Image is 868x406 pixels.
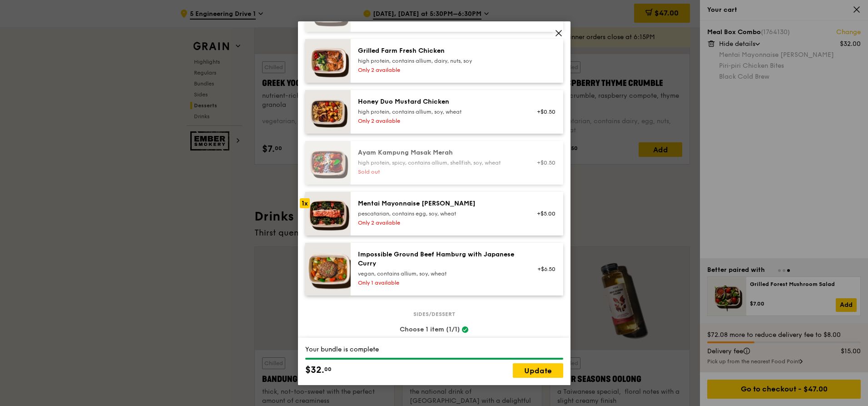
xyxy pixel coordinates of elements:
span: 00 [324,366,332,373]
div: vegan, contains allium, soy, wheat [358,270,521,277]
div: Choose 1 item (1/1) [305,325,563,334]
img: daily_normal_HORZ-Impossible-Hamburg-With-Japanese-Curry.jpg [305,243,351,296]
span: $32. [305,363,324,377]
div: high protein, spicy, contains allium, shellfish, soy, wheat [358,159,521,166]
span: Sides/dessert [410,311,459,318]
div: high protein, contains allium, soy, wheat [358,108,521,115]
div: Only 2 available [358,117,521,125]
img: daily_normal_Mentai-Mayonnaise-Aburi-Salmon-HORZ.jpg [305,192,351,236]
img: daily_normal_Honey_Duo_Mustard_Chicken__Horizontal_.jpg [305,90,351,134]
div: Grilled Farm Fresh Chicken [358,46,521,55]
div: Only 2 available [358,219,521,226]
div: Your bundle is complete [305,345,563,354]
div: pescatarian, contains egg, soy, wheat [358,210,521,217]
div: +$0.50 [532,159,556,166]
img: daily_normal_HORZ-Grilled-Farm-Fresh-Chicken.jpg [305,39,351,83]
div: Honey Duo Mustard Chicken [358,97,521,106]
div: +$5.00 [532,210,556,217]
a: Update [513,363,563,378]
div: Impossible Ground Beef Hamburg with Japanese Curry [358,250,521,268]
div: +$0.50 [532,108,556,115]
div: 1x [300,198,310,208]
div: Only 2 available [358,66,521,74]
div: Only 1 available [358,279,521,286]
div: high protein, contains allium, dairy, nuts, soy [358,57,521,65]
div: Sold out [358,168,521,175]
div: +$6.50 [532,266,556,273]
div: Ayam Kampung Masak Merah [358,148,521,157]
div: Mentai Mayonnaise [PERSON_NAME] [358,199,521,208]
img: daily_normal_Ayam_Kampung_Masak_Merah_Horizontal_.jpg [305,141,351,185]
